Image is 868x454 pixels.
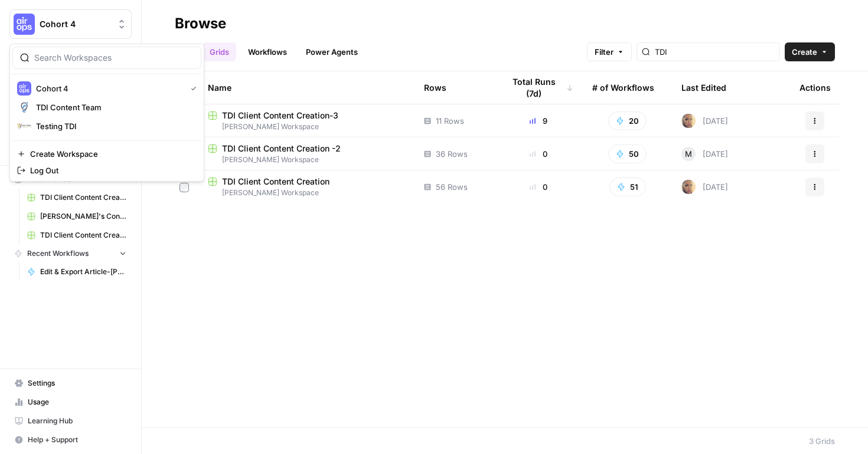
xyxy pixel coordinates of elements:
[203,42,236,61] a: Grids
[28,397,126,407] span: Usage
[9,412,132,430] a: Learning Hub
[9,9,132,39] button: Workspace: Cohort 4
[504,71,573,104] div: Total Runs (7d)
[208,121,405,132] span: [PERSON_NAME] Workspace
[27,248,89,259] span: Recent Workflows
[40,18,111,30] span: Cohort 4
[436,148,468,160] span: 36 Rows
[208,176,405,198] a: TDI Client Content Creation[PERSON_NAME] Workspace
[9,430,132,449] button: Help + Support
[17,119,31,133] img: Testing TDI Logo
[785,42,835,61] button: Create
[504,115,573,127] div: 9
[36,120,192,132] span: Testing TDI
[681,180,728,194] div: [DATE]
[175,14,226,33] div: Browse
[681,114,728,128] div: [DATE]
[241,42,294,61] a: Workflows
[9,44,204,182] div: Workspace: Cohort 4
[40,267,126,277] span: Edit & Export Article-[PERSON_NAME]
[681,114,696,128] img: rpnue5gqhgwwz5ulzsshxcaclga5
[36,83,181,94] span: Cohort 4
[208,187,405,198] span: [PERSON_NAME] Workspace
[22,207,132,226] a: [PERSON_NAME]'s Content Writer Grid
[608,144,647,163] button: 50
[681,147,728,161] div: [DATE]
[9,245,132,262] button: Recent Workflows
[608,111,647,130] button: 20
[208,143,405,165] a: TDI Client Content Creation -2[PERSON_NAME] Workspace
[208,71,405,104] div: Name
[592,71,654,104] div: # of Workflows
[681,180,696,194] img: rpnue5gqhgwwz5ulzsshxcaclga5
[681,71,726,104] div: Last Edited
[208,154,405,165] span: [PERSON_NAME] Workspace
[222,143,341,154] span: TDI Client Content Creation -2
[436,181,468,193] span: 56 Rows
[175,42,198,61] a: All
[504,148,573,160] div: 0
[28,435,126,445] span: Help + Support
[809,435,835,447] div: 3 Grids
[609,177,646,196] button: 51
[299,42,365,61] a: Power Agents
[587,42,632,61] button: Filter
[30,165,192,176] span: Log Out
[9,374,132,393] a: Settings
[12,162,201,179] a: Log Out
[17,81,31,96] img: Cohort 4 Logo
[800,71,831,104] div: Actions
[22,188,132,207] a: TDI Client Content Creation
[436,115,464,127] span: 11 Rows
[22,226,132,245] a: TDI Client Content Creation -2
[28,416,126,426] span: Learning Hub
[222,176,329,187] span: TDI Client Content Creation
[40,230,126,241] span: TDI Client Content Creation -2
[14,14,35,35] img: Cohort 4 Logo
[30,148,192,160] span: Create Workspace
[504,181,573,193] div: 0
[655,46,775,58] input: Search
[34,52,194,64] input: Search Workspaces
[12,146,201,162] a: Create Workspace
[40,211,126,222] span: [PERSON_NAME]'s Content Writer Grid
[208,110,405,132] a: TDI Client Content Creation-3[PERSON_NAME] Workspace
[22,262,132,281] a: Edit & Export Article-[PERSON_NAME]
[792,46,817,58] span: Create
[424,71,446,104] div: Rows
[40,192,126,203] span: TDI Client Content Creation
[595,46,614,58] span: Filter
[28,378,126,389] span: Settings
[222,110,338,121] span: TDI Client Content Creation-3
[685,148,692,160] span: M
[36,101,192,113] span: TDI Content Team
[17,100,31,114] img: TDI Content Team Logo
[9,393,132,412] a: Usage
